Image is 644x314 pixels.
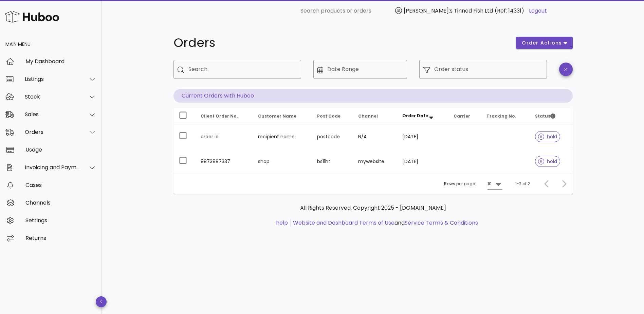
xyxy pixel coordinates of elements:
div: Orders [25,129,80,135]
div: 1-2 of 2 [515,181,530,187]
div: Listings [25,76,80,82]
th: Client Order No. [195,108,253,124]
div: Stock [25,93,80,100]
td: mywebsite [353,149,397,174]
span: Customer Name [258,113,296,119]
td: shop [253,149,311,174]
td: recipient name [253,124,311,149]
span: hold [538,134,557,139]
span: order actions [521,39,562,47]
span: Client Order No. [201,113,238,119]
td: 9873987337 [195,149,253,174]
p: All Rights Reserved. Copyright 2025 - [DOMAIN_NAME] [179,204,567,212]
span: [PERSON_NAME]:s Tinned Fish Ltd [404,7,493,15]
th: Carrier [448,108,481,124]
div: Cases [25,182,96,188]
td: N/A [353,124,397,149]
th: Channel [353,108,397,124]
span: (Ref: 14331) [495,7,524,15]
img: Huboo Logo [5,10,59,24]
a: Service Terms & Conditions [405,219,478,227]
a: help [276,219,288,227]
div: Sales [25,111,80,118]
span: Tracking No. [486,113,516,119]
td: order id [195,124,253,149]
p: Current Orders with Huboo [173,89,573,103]
button: order actions [516,37,572,49]
th: Status [530,108,572,124]
a: Website and Dashboard Terms of Use [293,219,394,227]
div: Usage [25,146,96,153]
div: Rows per page: [444,174,502,194]
th: Order Date: Sorted descending. Activate to remove sorting. [397,108,448,124]
th: Tracking No. [481,108,530,124]
th: Customer Name [253,108,311,124]
div: Invoicing and Payments [25,164,80,171]
th: Post Code [312,108,353,124]
div: 10Rows per page: [487,178,502,189]
li: and [291,219,478,227]
span: Channel [358,113,378,119]
td: postcode [312,124,353,149]
span: Carrier [454,113,470,119]
div: Settings [25,217,96,224]
div: 10 [487,181,492,187]
td: bs11ht [312,149,353,174]
div: Channels [25,199,96,206]
span: Post Code [317,113,341,119]
div: My Dashboard [25,58,96,65]
span: Status [535,113,555,119]
span: Order Date [402,113,428,119]
span: hold [538,159,557,164]
h1: Orders [173,37,508,49]
td: [DATE] [397,124,448,149]
td: [DATE] [397,149,448,174]
a: Logout [529,7,547,15]
div: Returns [25,235,96,241]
